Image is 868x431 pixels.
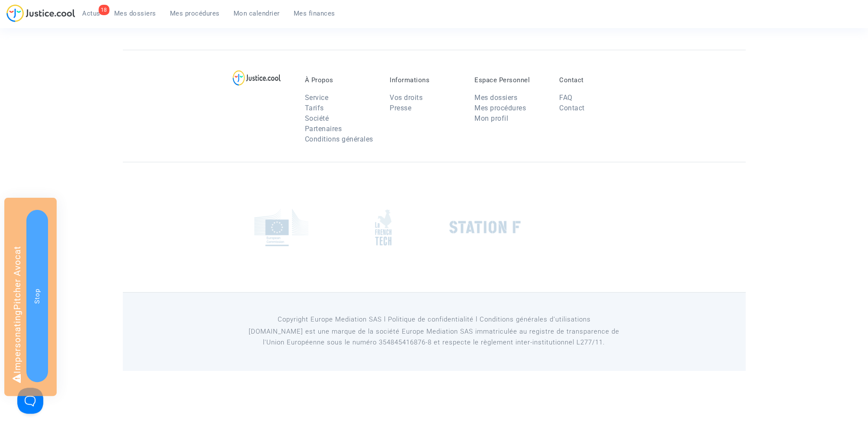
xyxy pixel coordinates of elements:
[305,104,324,112] a: Tarifs
[163,7,227,20] a: Mes procédures
[449,221,521,234] img: stationf.png
[114,10,156,17] span: Mes dossiers
[305,135,373,143] a: Conditions générales
[4,198,57,396] div: Impersonating
[107,7,163,20] a: Mes dossiers
[305,76,377,84] p: À Propos
[17,388,43,414] iframe: Help Scout Beacon - Open
[227,7,287,20] a: Mon calendrier
[33,288,41,303] span: Stop
[390,93,423,102] a: Vos droits
[474,104,526,112] a: Mes procédures
[254,209,308,246] img: europe_commision.png
[559,76,631,84] p: Contact
[474,76,546,84] p: Espace Personnel
[75,7,107,20] a: 18Actus
[474,114,508,122] a: Mon profil
[474,93,517,102] a: Mes dossiers
[99,5,109,15] div: 18
[375,209,391,246] img: french_tech.png
[390,76,461,84] p: Informations
[559,104,585,112] a: Contact
[305,93,329,102] a: Service
[82,10,100,17] span: Actus
[6,4,75,22] img: jc-logo.svg
[390,104,411,112] a: Presse
[305,125,342,133] a: Partenaires
[234,10,280,17] span: Mon calendrier
[287,7,342,20] a: Mes finances
[305,114,329,122] a: Société
[170,10,220,17] span: Mes procédures
[233,70,281,86] img: logo-lg.svg
[294,10,335,17] span: Mes finances
[237,314,631,325] p: Copyright Europe Mediation SAS l Politique de confidentialité l Conditions générales d’utilisa...
[26,210,48,382] button: Stop
[237,326,631,348] p: [DOMAIN_NAME] est une marque de la société Europe Mediation SAS immatriculée au registre de tr...
[559,93,573,102] a: FAQ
